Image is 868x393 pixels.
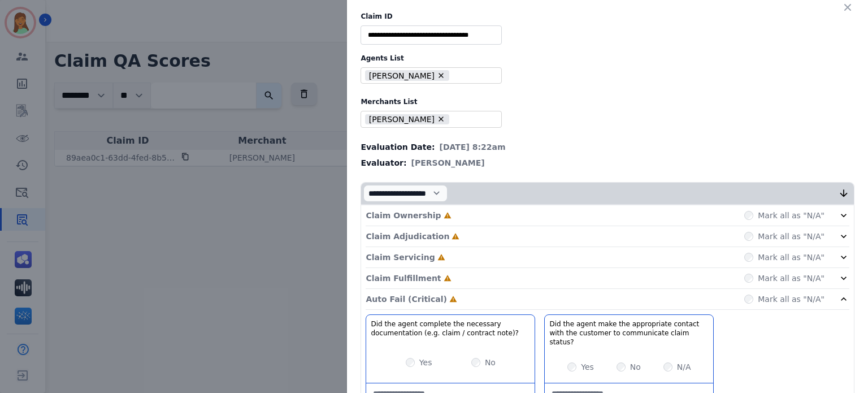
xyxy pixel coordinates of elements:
[361,141,854,153] div: Evaluation Date:
[363,69,494,83] ul: selected options
[366,293,446,305] p: Auto Fail (Critical)
[366,231,449,242] p: Claim Adjudication
[366,252,435,263] p: Claim Servicing
[366,273,441,284] p: Claim Fulfillment
[365,114,449,125] li: [PERSON_NAME]
[437,71,445,80] button: Remove Christopher Roper
[440,141,506,153] span: [DATE] 8:22am
[758,273,824,284] label: Mark all as "N/A"
[758,231,824,242] label: Mark all as "N/A"
[758,252,824,263] label: Mark all as "N/A"
[437,115,445,123] button: Remove Ashley - Reguard
[419,357,432,368] label: Yes
[371,319,530,338] h3: Did the agent complete the necessary documentation (e.g. claim / contract note)?
[366,210,441,221] p: Claim Ownership
[549,319,709,347] h3: Did the agent make the appropriate contact with the customer to communicate claim status?
[363,113,494,126] ul: selected options
[581,361,594,373] label: Yes
[758,293,824,305] label: Mark all as "N/A"
[361,97,854,106] label: Merchants List
[485,357,496,368] label: No
[630,361,641,373] label: No
[411,157,485,169] span: [PERSON_NAME]
[677,361,691,373] label: N/A
[361,54,854,63] label: Agents List
[361,157,854,169] div: Evaluator:
[361,12,854,21] label: Claim ID
[365,70,449,81] li: [PERSON_NAME]
[758,210,824,221] label: Mark all as "N/A"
